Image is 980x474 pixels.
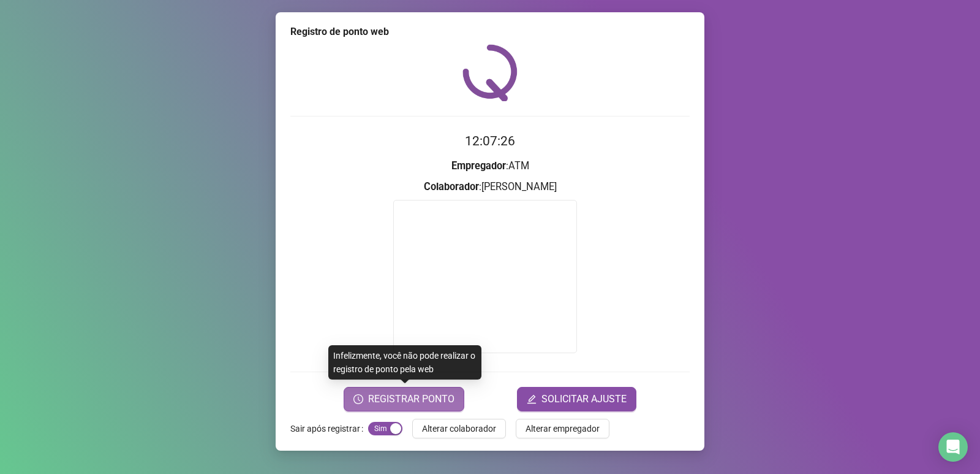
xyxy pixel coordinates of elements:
strong: Colaborador [424,181,479,193]
label: Sair após registrar [290,419,368,438]
span: Alterar colaborador [422,422,496,435]
h3: : [PERSON_NAME] [290,179,690,195]
div: Open Intercom Messenger [938,432,968,462]
span: Alterar empregador [526,422,600,435]
button: editSOLICITAR AJUSTE [517,387,636,411]
span: clock-circle [353,394,363,404]
span: REGISTRAR PONTO [368,392,454,407]
button: Alterar colaborador [412,419,506,438]
h3: : ATM [290,158,690,174]
button: Alterar empregador [516,419,609,438]
div: Infelizmente, você não pode realizar o registro de ponto pela web [328,345,481,380]
strong: Empregador [451,160,506,172]
span: SOLICITAR AJUSTE [541,392,627,407]
div: Registro de ponto web [290,25,690,39]
img: QRPoint [462,44,518,101]
button: REGISTRAR PONTO [344,387,464,411]
span: edit [527,394,537,404]
time: 12:07:26 [465,134,515,148]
